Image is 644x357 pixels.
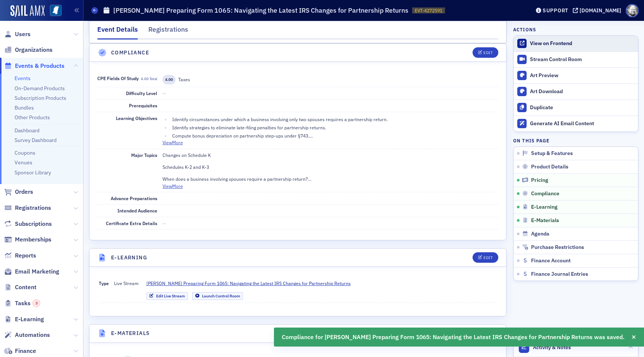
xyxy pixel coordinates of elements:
span: EVT-4272591 [415,7,442,14]
h4: E-Learning [111,254,147,262]
span: Subscriptions [15,220,52,228]
li: Identify circumstances under which a business involving only two spouses requires a partnership r... [170,116,499,123]
span: E-Materials [531,217,559,224]
span: Orders [15,188,33,196]
a: Survey Dashboard [15,137,57,143]
a: Bundles [15,104,34,111]
button: [DOMAIN_NAME] [573,8,624,13]
button: Edit [473,47,498,58]
a: Dashboard [15,127,40,134]
button: Generate AI Email Content [514,116,638,132]
li: Identify strategies to eliminate late-filing penalties for partnership returns. [170,124,499,131]
span: Memberships [15,236,51,244]
span: 4.00 [162,75,176,84]
span: Advance Preparations [111,195,157,201]
div: Generate AI Email Content [530,120,634,127]
a: Launch Control Room [192,292,243,300]
span: Finance Journal Entries [531,271,588,278]
a: View Homepage [45,5,61,18]
h1: [PERSON_NAME] Preparing Form 1065: Navigating the Latest IRS Changes for Partnership Returns [113,6,408,15]
span: Type [99,280,109,286]
button: ViewMore [162,183,183,189]
span: Users [15,30,31,38]
a: View on Frontend [514,36,638,51]
a: Finance [4,347,36,355]
span: Product Details [531,164,568,170]
div: Art Download [530,88,634,95]
span: E-Learning [15,315,44,323]
a: E-Learning [4,315,44,323]
a: [PERSON_NAME] Preparing Form 1065: Navigating the Latest IRS Changes for Partnership Returns [146,280,356,287]
span: Purchase Restrictions [531,244,584,251]
a: On-Demand Products [15,85,65,92]
span: [PERSON_NAME] Preparing Form 1065: Navigating the Latest IRS Changes for Partnership Returns [146,280,351,287]
div: Art Preview [530,72,634,79]
a: Art Preview [514,67,638,83]
span: Email Marketing [15,268,59,276]
span: Setup & Features [531,150,573,157]
div: Support [543,7,568,14]
div: Edit [483,256,493,260]
button: ViewMore [162,139,183,146]
a: Other Products [15,114,50,121]
button: Duplicate [514,99,638,116]
a: Events [15,75,31,82]
span: Taxes [178,76,190,82]
span: Organizations [15,46,53,54]
li: Compute bonus depreciation on partnership step-ups under §743. [170,132,499,139]
span: Pricing [531,177,548,184]
span: Intended Audience [117,208,157,214]
span: Learning Objectives [116,115,157,121]
img: SailAMX [10,5,45,17]
div: [DOMAIN_NAME] [580,7,621,14]
p: When does a business involving spouses require a partnership return? [162,176,499,182]
p: Changes on Schedule K [162,152,499,158]
a: Users [4,30,31,38]
span: Certificate Extra Details [106,220,157,226]
a: Edit Live Stream [146,292,188,300]
span: Activity & Notes [533,344,571,351]
div: Registrations [148,25,188,38]
span: — [162,90,166,96]
div: Stream Control Room [530,56,634,63]
a: Automations [4,331,50,339]
span: Events & Products [15,62,64,70]
h4: Compliance [111,49,149,57]
span: Tasks [15,299,40,307]
span: Profile [626,4,639,17]
a: Email Marketing [4,268,59,276]
span: Live Stream [114,280,139,300]
span: Difficulty Level [126,90,157,96]
span: Automations [15,331,50,339]
p: Schedules K-2 and K-3 [162,164,499,170]
span: E-Learning [531,204,558,211]
a: Registrations [4,204,51,212]
a: Memberships [4,236,51,244]
h4: On this page [513,137,638,144]
span: Compliance for [PERSON_NAME] Preparing Form 1065: Navigating the Latest IRS Changes for Partnersh... [282,333,625,342]
span: Finance Account [531,258,571,264]
a: Content [4,283,37,291]
a: Orders [4,188,33,196]
span: Registrations [15,204,51,212]
span: Reports [15,252,36,260]
a: Sponsor Library [15,169,51,176]
span: — [162,220,166,226]
a: Events & Products [4,62,64,70]
span: Major Topics [131,152,157,158]
img: SailAMX [50,5,61,16]
span: Finance [15,347,36,355]
div: Edit [483,51,493,55]
a: Coupons [15,149,35,156]
span: CPE Fields of Study [97,75,157,81]
span: Agenda [531,231,549,237]
a: Venues [15,159,32,166]
span: Prerequisites [129,102,157,108]
a: Subscription Products [15,95,66,101]
h4: Actions [513,26,536,33]
a: Art Download [514,83,638,99]
div: Duplicate [530,104,634,111]
span: Content [15,283,37,291]
div: 3 [32,299,40,307]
